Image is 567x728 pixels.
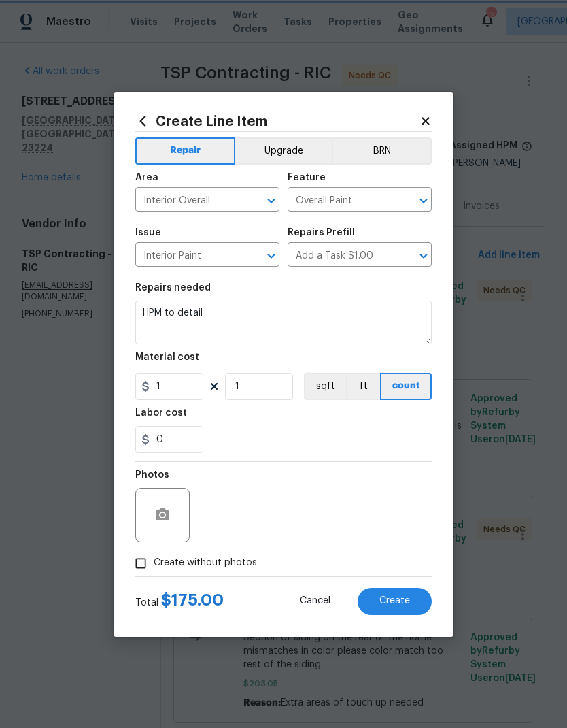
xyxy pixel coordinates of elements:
span: Create [379,596,410,606]
button: Open [262,246,281,265]
button: Repair [135,137,235,165]
span: Create without photos [154,556,257,570]
h5: Labor cost [135,408,187,418]
h5: Photos [135,470,169,480]
button: Create [358,588,432,615]
h2: Create Line Item [135,114,419,129]
h5: Material cost [135,352,199,362]
button: Open [262,191,281,210]
h5: Feature [288,173,326,182]
textarea: Touchup paint on ceiling in bathroom upstairs, which will include scrape and paint touchup paint ... [135,301,432,344]
button: Upgrade [235,137,332,165]
h5: Repairs Prefill [288,228,355,237]
button: Cancel [278,588,352,615]
button: Open [414,191,433,210]
button: count [380,373,432,400]
button: sqft [304,373,346,400]
span: $ 175.00 [161,592,224,608]
button: Open [414,246,433,265]
button: ft [346,373,380,400]
div: Total [135,593,224,610]
button: BRN [332,137,432,165]
h5: Area [135,173,158,182]
h5: Repairs needed [135,283,211,293]
span: Cancel [300,596,330,606]
h5: Issue [135,228,161,237]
